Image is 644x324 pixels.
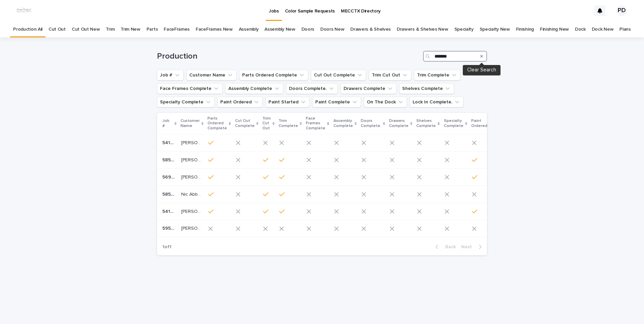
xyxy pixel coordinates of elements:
p: Customer Name [181,117,200,130]
button: Lock In Complete. [410,97,463,107]
button: Job # [157,70,184,80]
p: 1 of 1 [157,239,177,255]
button: Face Frames Complete [157,83,223,94]
a: Doors New [320,22,344,37]
button: Customer Name [186,70,236,80]
a: Finishing New [540,22,569,37]
tr: 5417-F15417-F1 [PERSON_NAME] White Oak[PERSON_NAME] White Oak [157,203,598,220]
p: Drawers Complete [389,117,409,130]
button: Assembly Complete [225,83,283,94]
a: Cut Out [49,22,66,37]
span: Next [461,245,476,249]
tr: 5954-015954-01 [PERSON_NAME][PERSON_NAME] [157,220,598,237]
p: Nic Abbey Office [181,190,202,197]
button: Drawers Complete [341,83,396,94]
button: Cut Out Complete [311,70,366,80]
h1: Production [157,52,420,61]
p: [PERSON_NAME] [181,224,202,231]
input: Search [423,51,487,62]
p: Shelves Complete [416,117,436,130]
p: Trim Cut Out [262,115,271,132]
p: Assembly Complete [333,117,353,130]
p: Job # [162,117,173,130]
p: Trim Complete [279,117,298,130]
button: Doors Complete. [286,83,338,94]
p: Cut Out Complete [235,117,255,130]
button: Trim Cut Out [369,70,411,80]
p: 5954-01 [162,224,177,231]
tr: 5859-015859-01 Nic Abbey OfficeNic Abbey Office [157,186,598,203]
tr: 5858-F15858-F1 [PERSON_NAME][PERSON_NAME] [157,152,598,169]
button: Trim Complete [414,70,460,80]
p: Paint Ordered [471,117,487,130]
button: Paint Ordered [217,97,263,107]
a: Trim [106,22,115,37]
p: 5859-01 [162,190,177,197]
a: Specialty [454,22,474,37]
p: Specialty Complete [444,117,463,130]
button: Next [458,244,487,250]
p: Parts Ordered Complete [207,115,227,132]
a: Dock New [592,22,614,37]
tr: 5417-A15417-A1 [PERSON_NAME] White Oak[PERSON_NAME] White Oak [157,134,598,152]
a: Doors [301,22,314,37]
a: FaceFrames New [196,22,233,37]
a: Assembly New [264,22,295,37]
a: Drawers & Shelves New [397,22,448,37]
button: Paint Started [265,97,310,107]
p: Weber White Oak [181,207,202,215]
img: dhEtdSsQReaQtgKTuLrt [13,4,34,18]
a: Drawers & Shelves [350,22,391,37]
a: Parts [147,22,158,37]
p: [PERSON_NAME] [181,156,202,163]
button: Parts Ordered Complete [239,70,308,80]
a: Trim New [121,22,140,37]
a: Assembly [239,22,259,37]
a: Finishing [516,22,534,37]
p: Face Frames Complete [306,115,325,132]
button: Back [430,244,458,250]
p: Weber White Oak [181,139,202,146]
a: Specialty New [480,22,510,37]
p: Doors Complete. [361,117,381,130]
p: 5858-F1 [162,156,177,163]
p: 5417-F1 [162,207,177,215]
tr: 5696-F15696-F1 [PERSON_NAME][PERSON_NAME] [157,169,598,186]
p: 5417-A1 [162,139,177,146]
p: [PERSON_NAME] [181,173,202,180]
a: Production All [13,22,42,37]
div: PD [616,5,627,16]
p: 5696-F1 [162,173,177,180]
button: Specialty Complete [157,97,215,107]
a: Dock [575,22,586,37]
a: Cut Out New [72,22,100,37]
a: FaceFrames [164,22,190,37]
span: Back [441,245,456,249]
button: Paint Complete [312,97,361,107]
a: Plans [619,22,631,37]
button: On The Dock [364,97,407,107]
button: Shelves Complete [399,83,454,94]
